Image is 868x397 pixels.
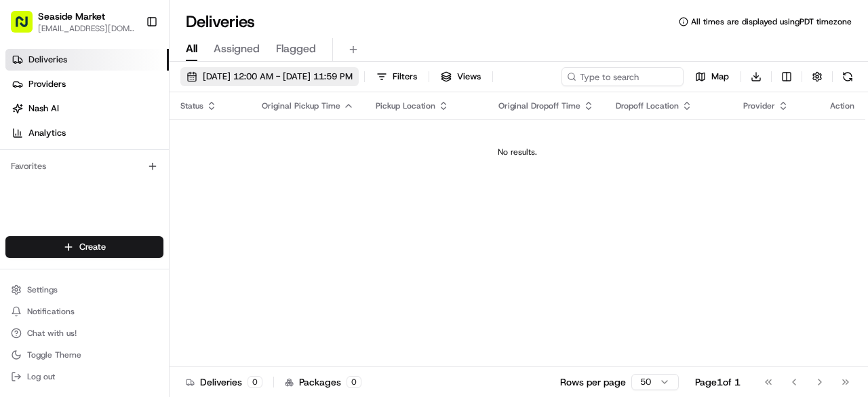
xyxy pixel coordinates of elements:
span: Create [79,241,106,253]
h1: Deliveries [186,11,255,33]
button: Settings [5,280,163,299]
button: Seaside Market [38,10,105,23]
span: Analytics [28,127,66,139]
span: Original Pickup Time [262,100,340,111]
button: Log out [5,367,163,386]
button: Chat with us! [5,324,163,343]
div: No results. [175,147,860,157]
button: Toggle Theme [5,345,163,364]
div: Packages [285,375,361,389]
span: All times are displayed using PDT timezone [691,16,852,27]
div: Favorites [5,155,163,177]
span: Notifications [27,306,75,317]
span: Original Dropoff Time [498,100,580,111]
button: [EMAIL_ADDRESS][DOMAIN_NAME] [38,23,135,34]
div: Action [830,100,854,111]
span: Flagged [276,41,316,57]
span: Provider [743,100,775,111]
button: Notifications [5,302,163,321]
button: Filters [370,67,423,86]
button: Map [689,67,735,86]
span: [DATE] 12:00 AM - [DATE] 11:59 PM [203,71,353,83]
a: Analytics [5,122,169,144]
a: Nash AI [5,98,169,119]
span: Log out [27,371,55,382]
div: Deliveries [186,375,262,389]
span: Pickup Location [376,100,435,111]
span: Providers [28,78,66,90]
span: Nash AI [28,102,59,115]
span: Settings [27,284,58,295]
span: Status [180,100,203,111]
span: Map [711,71,729,83]
p: Rows per page [560,375,626,389]
span: Filters [393,71,417,83]
div: 0 [347,376,361,388]
button: Create [5,236,163,258]
button: [DATE] 12:00 AM - [DATE] 11:59 PM [180,67,359,86]
input: Type to search [561,67,684,86]
div: Page 1 of 1 [695,375,741,389]
span: Deliveries [28,54,67,66]
div: 0 [248,376,262,388]
span: Assigned [214,41,260,57]
button: Views [435,67,487,86]
a: Providers [5,73,169,95]
button: Seaside Market[EMAIL_ADDRESS][DOMAIN_NAME] [5,5,140,38]
button: Refresh [838,67,857,86]
span: Chat with us! [27,328,77,339]
span: Dropoff Location [616,100,679,111]
span: All [186,41,197,57]
a: Deliveries [5,49,169,71]
span: Toggle Theme [27,349,81,360]
span: Views [457,71,481,83]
